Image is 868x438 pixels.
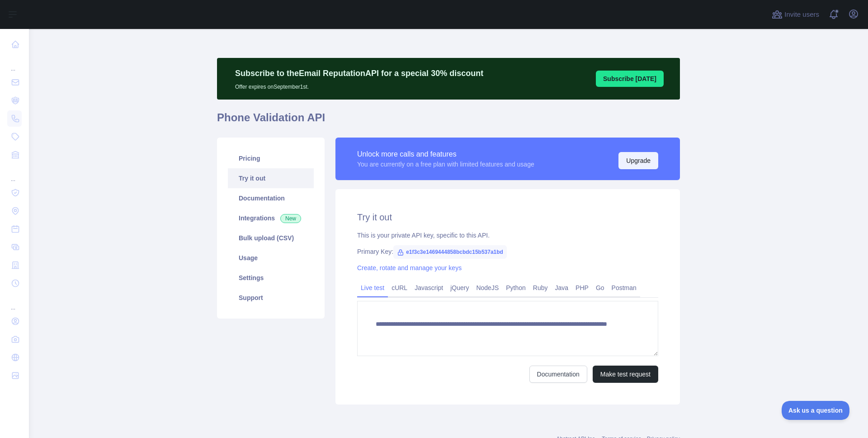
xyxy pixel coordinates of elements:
[280,214,301,223] span: New
[7,293,22,311] div: ...
[357,211,658,224] h2: Try it out
[529,281,552,295] a: Ruby
[782,401,850,420] iframe: Toggle Customer Support
[618,152,658,169] button: Upgrade
[593,366,658,383] button: Make test request
[784,10,819,20] span: Invite users
[502,281,529,295] a: Python
[529,366,587,383] a: Documentation
[552,281,572,295] a: Java
[770,7,821,22] button: Invite users
[357,160,534,169] div: You are currently on a free plan with limited features and usage
[388,281,411,295] a: cURL
[7,54,22,72] div: ...
[596,71,664,87] button: Subscribe [DATE]
[592,281,608,295] a: Go
[228,268,314,288] a: Settings
[608,281,640,295] a: Postman
[217,110,680,132] h1: Phone Validation API
[228,288,314,308] a: Support
[357,264,462,271] a: Create, rotate and manage your keys
[393,245,507,259] span: e1f3c3e1469444858bcbdc15b537a1bd
[447,281,472,295] a: jQuery
[235,67,483,80] p: Subscribe to the Email Reputation API for a special 30 % discount
[235,80,483,90] p: Offer expires on September 1st.
[572,281,592,295] a: PHP
[357,281,388,295] a: Live test
[228,168,314,188] a: Try it out
[228,188,314,208] a: Documentation
[228,248,314,268] a: Usage
[228,208,314,228] a: Integrations New
[228,148,314,168] a: Pricing
[411,281,447,295] a: Javascript
[7,165,22,183] div: ...
[228,228,314,248] a: Bulk upload (CSV)
[357,149,534,160] div: Unlock more calls and features
[357,247,658,256] div: Primary Key:
[472,281,502,295] a: NodeJS
[357,231,658,240] div: This is your private API key, specific to this API.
